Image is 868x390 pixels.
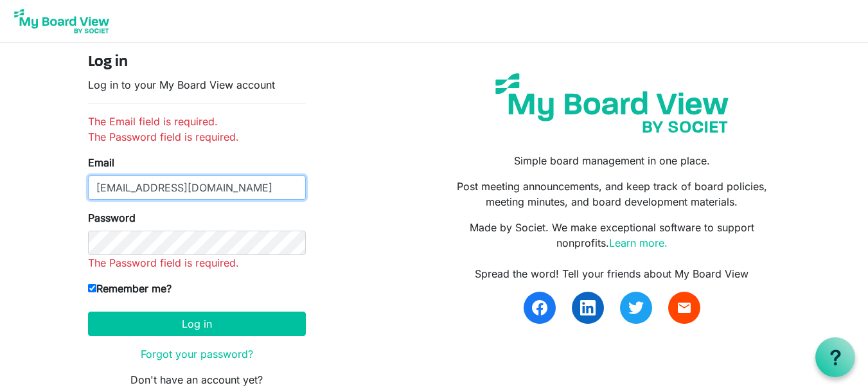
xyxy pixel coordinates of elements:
div: Spread the word! Tell your friends about My Board View [443,266,780,281]
li: The Password field is required. [88,129,306,145]
a: Forgot your password? [141,348,253,360]
img: facebook.svg [532,300,547,315]
input: Remember me? [88,284,96,292]
span: The Password field is required. [88,256,239,269]
label: Password [88,210,136,226]
p: Simple board management in one place. [443,153,780,168]
p: Post meeting announcements, and keep track of board policies, meeting minutes, and board developm... [443,179,780,209]
img: twitter.svg [628,300,644,315]
li: The Email field is required. [88,114,306,129]
img: My Board View Logo [10,5,113,37]
label: Remember me? [88,281,172,296]
h4: Log in [88,53,306,72]
p: Log in to your My Board View account [88,77,306,93]
button: Log in [88,312,306,336]
a: email [668,292,700,324]
img: my-board-view-societ.svg [486,64,738,143]
p: Made by Societ. We make exceptional software to support nonprofits. [443,220,780,251]
span: email [677,300,692,315]
img: linkedin.svg [580,300,596,315]
a: Learn more. [609,236,668,249]
label: Email [88,155,114,170]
